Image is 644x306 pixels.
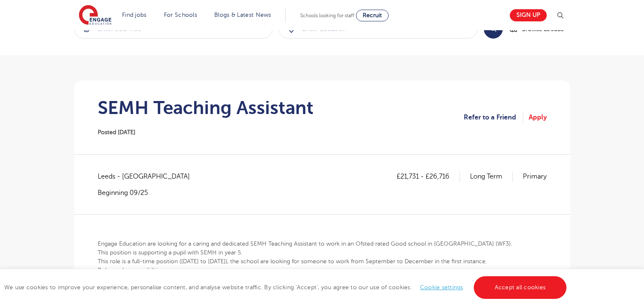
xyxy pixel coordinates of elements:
[363,12,382,18] span: Recruit
[470,171,513,182] p: Long Term
[4,284,569,290] span: We use cookies to improve your experience, personalise content, and analyse website traffic. By c...
[98,239,547,248] p: Engage Education are looking for a caring and dedicated SEMH Teaching Assistant to work in an Ofs...
[164,12,197,18] a: For Schools
[464,112,523,123] a: Refer to a Friend
[397,171,460,182] p: £21,731 - £26,716
[98,267,166,273] b: Roles and responsibilities:
[300,13,354,18] span: Schools looking for staff
[420,284,463,290] a: Cookie settings
[98,97,314,118] h1: SEMH Teaching Assistant
[98,248,547,257] p: This position is supporting a pupil with SEMH in year 5.
[214,12,271,18] a: Blogs & Latest News
[474,276,567,299] a: Accept all cookies
[529,112,547,123] a: Apply
[510,9,547,21] a: Sign up
[98,171,198,182] span: Leeds - [GEOGRAPHIC_DATA]
[122,12,147,18] a: Find jobs
[98,129,135,135] span: Posted [DATE]
[98,188,198,197] p: Beginning 09/25
[356,10,389,21] a: Recruit
[98,257,547,266] p: This role is a full-time position ([DATE] to [DATE]), the school are looking for someone to work ...
[523,171,547,182] p: Primary
[79,5,112,26] img: Engage Education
